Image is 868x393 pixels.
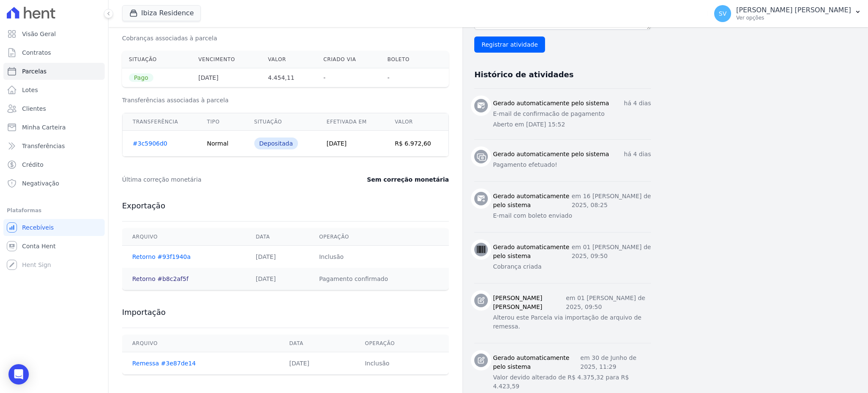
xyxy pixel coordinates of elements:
a: Conta Hent [3,238,105,255]
span: Conta Hent [22,242,56,250]
td: Inclusão [309,246,449,268]
th: Efetivada em [316,113,384,131]
h3: Importação [122,307,449,317]
th: Situação [122,51,192,68]
p: Valor devido alterado de R$ 4.375,32 para R$ 4.423,59 [493,373,651,391]
td: [DATE] [279,352,354,375]
span: Contratos [22,48,51,57]
span: SV [719,11,726,17]
span: Pago [129,73,153,82]
th: [DATE] [192,68,261,87]
td: [DATE] [245,246,309,268]
th: Tipo [197,113,244,131]
td: R$ 6.972,60 [385,131,449,157]
th: Vencimento [192,51,261,68]
th: Data [245,228,309,246]
th: Operação [309,228,449,246]
p: E-mail com boleto enviado [493,211,651,220]
div: Open Intercom Messenger [8,364,29,385]
span: Visão Geral [22,30,56,38]
p: Pagamento efetuado! [493,160,651,169]
div: Plataformas [7,205,101,216]
span: Minha Carteira [22,123,66,132]
div: Depositada [254,138,298,149]
th: Arquivo [122,335,279,352]
th: - [317,68,381,87]
td: [DATE] [245,268,309,290]
h3: Histórico de atividades [474,70,573,80]
span: Recebíveis [22,223,54,232]
a: Transferências [3,138,105,154]
p: em 16 [PERSON_NAME] de 2025, 08:25 [572,192,651,210]
p: E-mail de confirmacão de pagamento [493,109,651,118]
td: [DATE] [316,131,384,157]
span: Parcelas [22,67,47,76]
th: - [381,68,430,87]
a: Retorno #93f1940a [132,253,191,260]
p: em 30 de Junho de 2025, 11:29 [580,354,651,371]
button: SV [PERSON_NAME] [PERSON_NAME] Ver opções [707,2,868,25]
a: Lotes [3,81,105,98]
th: Arquivo [122,228,245,246]
a: Crédito [3,156,105,173]
p: há 4 dias [624,99,651,108]
h3: [PERSON_NAME] [PERSON_NAME] [493,294,566,312]
span: Transferências [22,142,65,150]
th: 4.454,11 [261,68,317,87]
p: Cobrança criada [493,262,651,271]
p: Aberto em [DATE] 15:52 [493,120,651,129]
th: Valor [385,113,449,131]
th: Transferência [122,113,197,131]
p: Ver opções [736,14,851,21]
p: Alterou este Parcela via importação de arquivo de remessa. [493,313,651,331]
input: Registrar atividade [474,36,545,53]
th: Valor [261,51,317,68]
th: Boleto [381,51,430,68]
a: Recebíveis [3,219,105,236]
td: Inclusão [355,352,449,375]
a: #3c5906d0 [133,140,167,147]
td: Normal [197,131,244,157]
h3: Transferências associadas à parcela [122,96,449,104]
a: Minha Carteira [3,119,105,136]
span: Clientes [22,104,46,113]
a: Clientes [3,100,105,117]
dt: Cobranças associadas à parcela [122,34,217,42]
p: em 01 [PERSON_NAME] de 2025, 09:50 [566,294,651,312]
p: em 01 [PERSON_NAME] de 2025, 09:50 [572,243,651,261]
a: Retorno #b8c2af5f [132,275,189,282]
dt: Última correção monetária [122,175,315,184]
h3: Gerado automaticamente pelo sistema [493,192,572,210]
h3: Gerado automaticamente pelo sistema [493,150,609,159]
h3: Gerado automaticamente pelo sistema [493,354,580,371]
th: Situação [244,113,317,131]
button: Ibiza Residence [122,5,201,21]
a: Negativação [3,175,105,192]
h3: Gerado automaticamente pelo sistema [493,243,572,261]
span: Crédito [22,160,44,169]
a: Contratos [3,44,105,61]
h3: Gerado automaticamente pelo sistema [493,99,609,108]
p: [PERSON_NAME] [PERSON_NAME] [736,6,851,14]
p: há 4 dias [624,150,651,159]
td: Pagamento confirmado [309,268,449,290]
span: Lotes [22,86,38,94]
span: Negativação [22,179,59,188]
h3: Exportação [122,201,449,211]
dd: Sem correção monetária [367,175,449,184]
a: Remessa #3e87de14 [132,360,196,367]
th: Criado via [317,51,381,68]
a: Parcelas [3,63,105,80]
a: Visão Geral [3,25,105,42]
th: Data [279,335,354,352]
th: Operação [355,335,449,352]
